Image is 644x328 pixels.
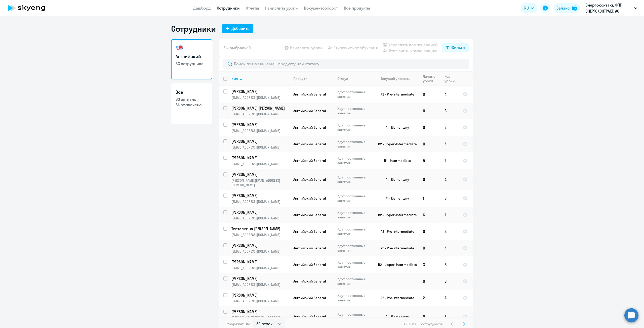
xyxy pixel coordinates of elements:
[372,136,419,152] td: B2 - Upper-Intermediate
[176,97,208,102] p: 63 активно
[231,209,288,215] p: [PERSON_NAME]
[231,178,289,187] p: [PERSON_NAME][EMAIL_ADDRESS][DOMAIN_NAME]
[372,86,419,103] td: A2 - Pre-Intermediate
[231,145,289,150] p: [EMAIL_ADDRESS][DOMAIN_NAME]
[293,279,326,284] span: Английский General
[337,312,372,321] p: Идут постоянные занятия
[440,152,459,169] td: 1
[231,299,289,303] p: [EMAIL_ADDRESS][DOMAIN_NAME]
[524,5,529,11] span: RU
[176,89,208,96] h3: Все
[293,125,326,130] span: Английский General
[372,256,419,273] td: B2 - Upper-Intermediate
[419,119,440,136] td: 0
[337,175,372,184] p: Идут постоянные занятия
[231,25,249,31] div: Добавить
[337,244,372,253] p: Идут постоянные занятия
[193,6,211,11] a: Дашборд
[521,3,537,13] button: RU
[440,223,459,240] td: 3
[231,216,289,220] p: [EMAIL_ADDRESS][DOMAIN_NAME]
[293,262,326,267] span: Английский General
[372,119,419,136] td: A1 - Elementary
[440,103,459,119] td: 3
[337,76,348,81] div: Статус
[440,86,459,103] td: 4
[293,92,326,97] span: Английский General
[231,249,289,254] p: [EMAIL_ADDRESS][DOMAIN_NAME]
[372,306,419,327] td: A1 - Elementary
[337,227,372,236] p: Идут постоянные занятия
[176,53,208,60] h3: Английский
[404,322,443,326] span: 1 - 30 из 63 сотрудников
[231,292,289,298] a: [PERSON_NAME]
[231,112,289,116] p: [EMAIL_ADDRESS][DOMAIN_NAME]
[231,282,289,287] p: [EMAIL_ADDRESS][DOMAIN_NAME]
[372,240,419,256] td: A2 - Pre-Intermediate
[231,162,289,166] p: [EMAIL_ADDRESS][DOMAIN_NAME]
[419,240,440,256] td: 0
[231,95,289,100] p: [EMAIL_ADDRESS][DOMAIN_NAME]
[337,194,372,203] p: Идут постоянные занятия
[231,172,288,177] p: [PERSON_NAME]
[376,76,419,81] div: Текущий уровень
[423,74,437,83] div: Личные уроки
[304,6,338,11] a: Документооборот
[246,6,259,11] a: Отчеты
[231,76,238,81] div: Имя
[440,136,459,152] td: 4
[231,209,289,215] a: [PERSON_NAME]
[445,74,455,83] div: Корп. уроки
[231,138,289,144] a: [PERSON_NAME]
[231,276,288,281] p: [PERSON_NAME]
[372,290,419,306] td: A2 - Pre-Intermediate
[583,2,640,14] button: Энергоконтакт, ФПГ ЭНЕРГОКОНТРАКТ, АО
[419,306,440,327] td: 0
[231,243,289,248] a: [PERSON_NAME]
[231,309,289,314] a: [PERSON_NAME]
[171,24,216,34] h1: Сотрудники
[372,152,419,169] td: B1 - Intermediate
[440,256,459,273] td: 3
[419,86,440,103] td: 0
[265,6,298,11] a: Начислить уроки
[171,39,212,79] a: Английский63 сотрудника
[553,3,580,13] a: Балансbalance
[293,246,326,250] span: Английский General
[293,142,326,146] span: Английский General
[231,122,289,127] a: [PERSON_NAME]
[231,193,289,198] a: [PERSON_NAME]
[176,61,208,66] p: 63 сотрудника
[293,296,326,300] span: Английский General
[337,106,372,115] p: Идут постоянные занятия
[372,169,419,190] td: A1 - Elementary
[440,190,459,207] td: 3
[293,314,326,319] span: Английский General
[337,277,372,286] p: Идут постоянные занятия
[423,74,440,83] div: Личные уроки
[231,76,289,81] div: Имя
[293,76,307,81] div: Продукт
[419,273,440,290] td: 0
[440,207,459,223] td: 1
[337,123,372,132] p: Идут постоянные занятия
[231,138,288,144] p: [PERSON_NAME]
[419,223,440,240] td: 0
[440,273,459,290] td: 3
[231,193,288,198] p: [PERSON_NAME]
[445,74,459,83] div: Корп. уроки
[419,256,440,273] td: 3
[337,293,372,302] p: Идут постоянные занятия
[293,196,326,201] span: Английский General
[337,76,372,81] div: Статус
[419,290,440,306] td: 2
[440,290,459,306] td: 4
[231,89,289,94] a: [PERSON_NAME]
[419,207,440,223] td: 6
[381,76,410,81] div: Текущий уровень
[440,240,459,256] td: 4
[293,229,326,234] span: Английский General
[231,105,288,111] p: [PERSON_NAME] [PERSON_NAME]
[293,76,333,81] div: Продукт
[419,169,440,190] td: 0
